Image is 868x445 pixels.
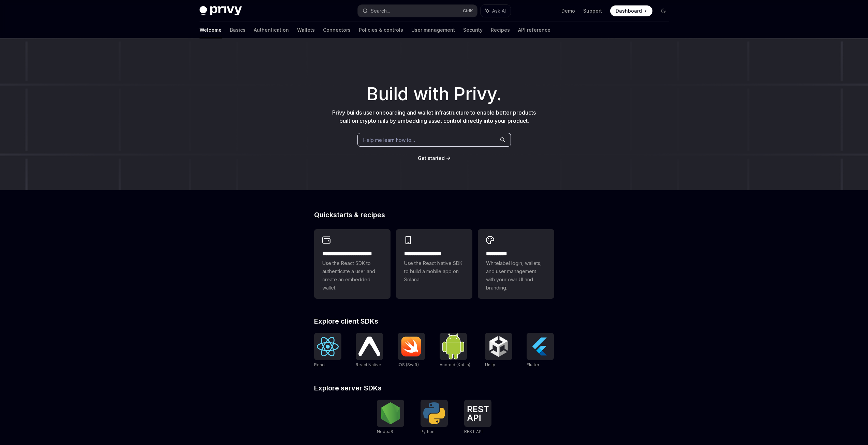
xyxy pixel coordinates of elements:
[486,259,546,292] span: Whitelabel login, wallets, and user management with your own UI and branding.
[314,318,378,325] span: Explore client SDKs
[356,362,381,367] span: React Native
[317,337,339,356] img: React
[418,155,445,161] span: Get started
[359,22,403,38] a: Policies & controls
[518,22,550,38] a: API reference
[377,429,393,434] span: NodeJS
[332,109,536,124] span: Privy builds user onboarding and wallet infrastructure to enable better products built on crypto ...
[464,400,491,435] a: REST APIREST API
[485,333,512,368] a: UnityUnity
[200,22,222,38] a: Welcome
[380,402,401,424] img: NodeJS
[367,88,502,100] span: Build with Privy.
[358,5,477,17] button: Search...CtrlK
[423,402,445,424] img: Python
[527,362,539,367] span: Flutter
[488,336,510,357] img: Unity
[411,22,455,38] a: User management
[418,155,445,162] a: Get started
[404,259,464,284] span: Use the React Native SDK to build a mobile app on Solana.
[529,336,551,357] img: Flutter
[200,6,242,16] img: dark logo
[440,362,470,367] span: Android (Kotlin)
[230,22,246,38] a: Basics
[561,8,575,14] a: Demo
[314,211,385,218] span: Quickstarts & recipes
[610,5,652,16] a: Dashboard
[398,333,425,368] a: iOS (Swift)iOS (Swift)
[358,337,380,356] img: React Native
[421,400,448,435] a: PythonPython
[583,8,602,14] a: Support
[616,8,642,14] span: Dashboard
[314,362,326,367] span: React
[323,22,351,38] a: Connectors
[481,5,511,17] button: Ask AI
[421,429,435,434] span: Python
[400,336,422,357] img: iOS (Swift)
[322,259,382,292] span: Use the React SDK to authenticate a user and create an embedded wallet.
[254,22,289,38] a: Authentication
[463,22,483,38] a: Security
[363,136,415,144] span: Help me learn how to…
[658,5,669,16] button: Toggle dark mode
[396,229,472,299] a: **** **** **** ***Use the React Native SDK to build a mobile app on Solana.
[491,22,510,38] a: Recipes
[467,406,489,421] img: REST API
[485,362,495,367] span: Unity
[356,333,383,368] a: React NativeReact Native
[478,229,554,299] a: **** *****Whitelabel login, wallets, and user management with your own UI and branding.
[297,22,315,38] a: Wallets
[464,429,483,434] span: REST API
[398,362,419,367] span: iOS (Swift)
[440,333,470,368] a: Android (Kotlin)Android (Kotlin)
[314,333,341,368] a: ReactReact
[314,385,382,391] span: Explore server SDKs
[377,400,404,435] a: NodeJSNodeJS
[371,7,390,15] div: Search...
[442,333,464,359] img: Android (Kotlin)
[492,8,506,14] span: Ask AI
[463,8,473,14] span: Ctrl K
[527,333,554,368] a: FlutterFlutter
